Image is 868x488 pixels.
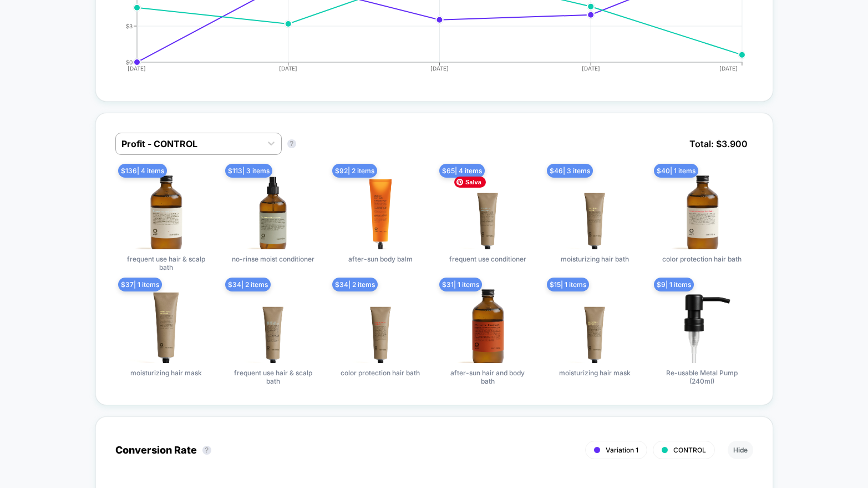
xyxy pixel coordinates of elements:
[449,172,526,249] img: frequent use conditioner
[654,278,694,291] span: $ 9 | 1 items
[449,255,526,263] span: frequent use conditioner
[118,164,167,178] span: $ 136 | 4 items
[719,65,738,72] tspan: [DATE]
[341,369,420,377] span: color protection hair bath
[446,369,529,385] span: after-sun hair and body bath
[556,285,633,363] img: moisturizing hair mask
[559,369,631,377] span: moisturizing hair mask
[234,285,312,363] img: frequent use hair & scalp bath
[348,255,413,263] span: after-sun body balm
[232,255,314,263] span: no-rinse moist conditioner
[124,255,207,271] span: frequent use hair & scalp bath
[654,164,698,178] span: $ 40 | 1 items
[606,446,638,454] span: Variation 1
[661,369,744,385] span: Re-usable Metal Pump (240ml)
[684,133,753,155] span: Total: $ 3.900
[287,139,296,148] button: ?
[225,278,271,291] span: $ 34 | 2 items
[126,58,133,65] tspan: $0
[332,164,377,178] span: $ 92 | 2 items
[126,22,133,29] tspan: $3
[439,164,485,178] span: $ 65 | 4 items
[449,285,526,363] img: after-sun hair and body bath
[662,255,742,263] span: color protection hair bath
[279,65,297,72] tspan: [DATE]
[663,285,741,363] img: Re-usable Metal Pump (240ml)
[127,172,205,249] img: frequent use hair & scalp bath
[547,164,593,178] span: $ 46 | 3 items
[231,369,314,385] span: frequent use hair & scalp bath
[342,285,419,363] img: color protection hair bath
[118,278,162,291] span: $ 37 | 1 items
[202,446,211,455] button: ?
[673,446,706,454] span: CONTROL
[225,164,272,178] span: $ 113 | 3 items
[430,65,449,72] tspan: [DATE]
[663,172,741,249] img: color protection hair bath
[547,278,589,291] span: $ 15 | 1 items
[127,285,205,363] img: moisturizing hair mask
[561,255,629,263] span: moisturizing hair bath
[342,172,419,249] img: after-sun body balm
[234,172,312,249] img: no-rinse moist conditioner
[332,278,378,291] span: $ 34 | 2 items
[130,369,202,377] span: moisturizing hair mask
[556,172,633,249] img: moisturizing hair bath
[439,278,482,291] span: $ 31 | 1 items
[582,65,600,72] tspan: [DATE]
[454,177,486,188] span: Salva
[728,441,753,459] button: Hide
[128,65,146,72] tspan: [DATE]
